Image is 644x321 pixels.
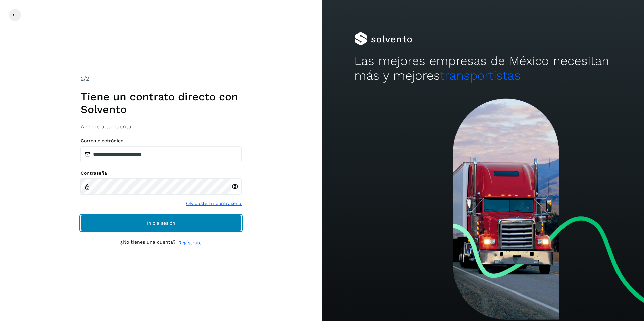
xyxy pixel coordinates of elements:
h2: Las mejores empresas de México necesitan más y mejores [354,54,612,84]
span: transportistas [440,68,521,83]
span: Inicia sesión [147,221,175,225]
a: Olvidaste tu contraseña [186,200,241,207]
a: Regístrate [178,239,202,246]
h3: Accede a tu cuenta [80,123,241,130]
div: /2 [80,75,241,83]
button: Inicia sesión [80,215,241,231]
label: Correo electrónico [80,138,241,144]
label: Contraseña [80,170,241,176]
p: ¿No tienes una cuenta? [120,239,176,246]
h1: Tiene un contrato directo con Solvento [80,90,241,116]
span: 2 [80,75,84,82]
